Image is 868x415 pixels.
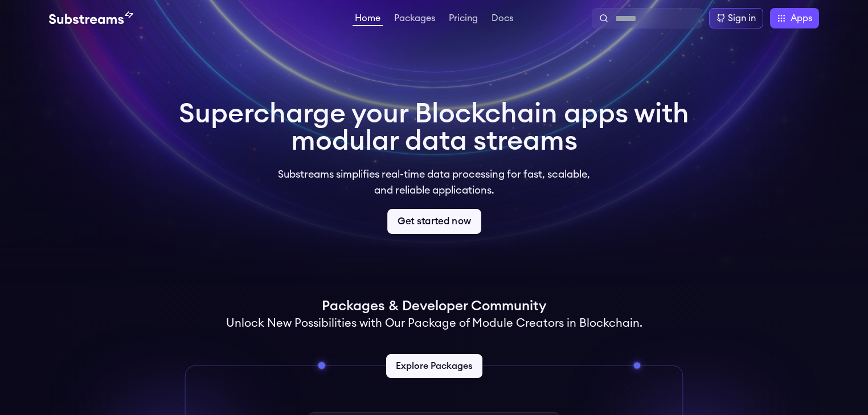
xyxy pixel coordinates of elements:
[322,297,546,315] h1: Packages & Developer Community
[386,354,482,378] a: Explore Packages
[447,14,480,25] a: Pricing
[270,166,598,198] p: Substreams simplifies real-time data processing for fast, scalable, and reliable applications.
[728,11,756,25] div: Sign in
[49,11,133,25] img: Substream's logo
[387,209,481,234] a: Get started now
[353,14,383,26] a: Home
[489,14,515,25] a: Docs
[392,14,437,25] a: Packages
[179,100,689,155] h1: Supercharge your Blockchain apps with modular data streams
[791,11,812,25] span: Apps
[226,315,642,331] h2: Unlock New Possibilities with Our Package of Module Creators in Blockchain.
[709,8,763,28] a: Sign in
